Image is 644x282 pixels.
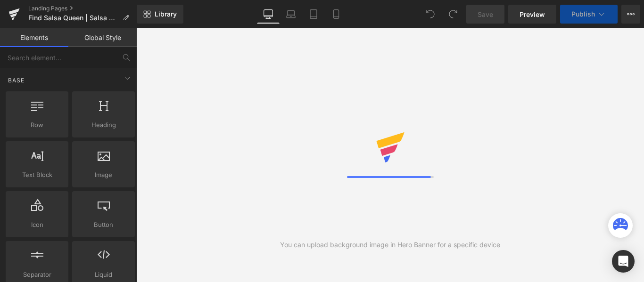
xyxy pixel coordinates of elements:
[257,5,280,24] a: Desktop
[28,14,119,22] span: Find Salsa Queen | Salsa Near You
[75,170,132,180] span: Image
[8,220,66,230] span: Icon
[155,10,177,18] span: Library
[421,5,440,24] button: Undo
[68,28,137,47] a: Global Style
[8,270,66,280] span: Separator
[621,5,640,24] button: More
[444,5,462,24] button: Redo
[137,5,183,24] a: New Library
[478,9,493,19] span: Save
[28,5,137,12] a: Landing Pages
[571,10,595,18] span: Publish
[612,250,635,273] div: Open Intercom Messenger
[75,120,132,130] span: Heading
[520,9,545,19] span: Preview
[8,170,66,180] span: Text Block
[75,270,132,280] span: Liquid
[8,120,66,130] span: Row
[280,240,500,250] div: You can upload background image in Hero Banner for a specific device
[560,5,618,24] button: Publish
[508,5,556,24] a: Preview
[280,5,302,24] a: Laptop
[75,220,132,230] span: Button
[7,76,25,85] span: Base
[302,5,325,24] a: Tablet
[325,5,347,24] a: Mobile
